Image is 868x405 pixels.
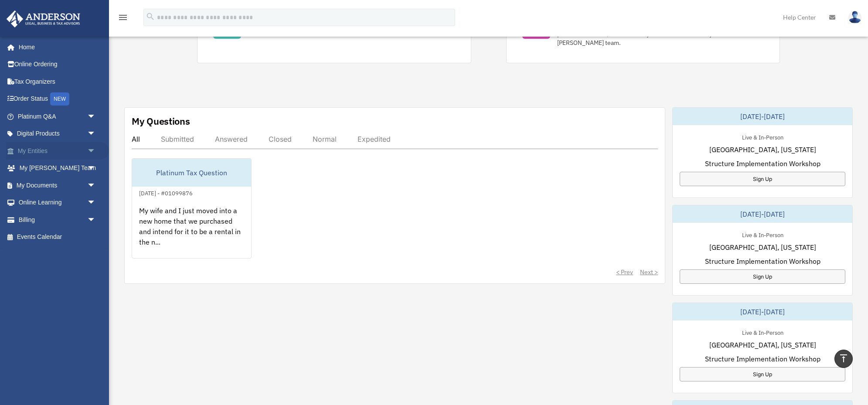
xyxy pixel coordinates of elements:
span: Structure Implementation Workshop [705,354,820,364]
i: search [146,12,155,21]
span: arrow_drop_down [87,108,105,126]
a: Tax Organizers [6,73,109,90]
span: Structure Implementation Workshop [705,158,820,169]
div: Platinum Tax Question [132,159,251,187]
div: Normal [313,135,337,143]
span: arrow_drop_down [87,194,105,212]
a: Platinum Tax Question[DATE] - #01099876My wife and I just moved into a new home that we purchased... [132,158,252,259]
div: My Questions [132,115,190,128]
img: User Pic [848,11,861,24]
a: Online Learningarrow_drop_down [6,194,109,211]
div: All [132,135,140,143]
a: menu [118,15,128,23]
i: vertical_align_top [838,353,849,364]
span: [GEOGRAPHIC_DATA], [US_STATE] [709,242,816,252]
span: arrow_drop_down [87,142,105,160]
div: Answered [215,135,248,143]
a: Home [6,38,105,56]
span: arrow_drop_down [87,211,105,229]
img: Anderson Advisors Platinum Portal [4,10,83,27]
a: My Documentsarrow_drop_down [6,177,109,194]
div: Submitted [161,135,194,143]
div: NEW [50,92,69,106]
div: Expedited [357,135,391,143]
a: Online Ordering [6,56,109,73]
div: Live & In-Person [735,327,790,337]
span: [GEOGRAPHIC_DATA], [US_STATE] [709,340,816,350]
div: [DATE]-[DATE] [673,303,852,320]
a: Platinum Q&Aarrow_drop_down [6,108,109,125]
div: Live & In-Person [735,230,790,239]
span: Structure Implementation Workshop [705,256,820,266]
a: Events Calendar [6,228,109,246]
a: vertical_align_top [834,350,853,368]
a: Order StatusNEW [6,90,109,108]
a: Digital Productsarrow_drop_down [6,125,109,143]
a: Sign Up [680,367,845,381]
div: [DATE]-[DATE] [673,205,852,223]
a: Sign Up [680,172,845,186]
a: Sign Up [680,269,845,284]
div: [DATE] - #01099876 [132,188,200,197]
a: My [PERSON_NAME] Teamarrow_drop_down [6,160,109,177]
a: My Entitiesarrow_drop_down [6,142,109,160]
span: arrow_drop_down [87,125,105,143]
div: My wife and I just moved into a new home that we purchased and intend for it to be a rental in th... [132,198,251,266]
span: [GEOGRAPHIC_DATA], [US_STATE] [709,144,816,155]
div: Closed [269,135,292,143]
div: Live & In-Person [735,132,790,141]
i: menu [118,12,128,23]
a: Billingarrow_drop_down [6,211,109,228]
span: arrow_drop_down [87,177,105,194]
div: [DATE]-[DATE] [673,108,852,125]
span: arrow_drop_down [87,160,105,177]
